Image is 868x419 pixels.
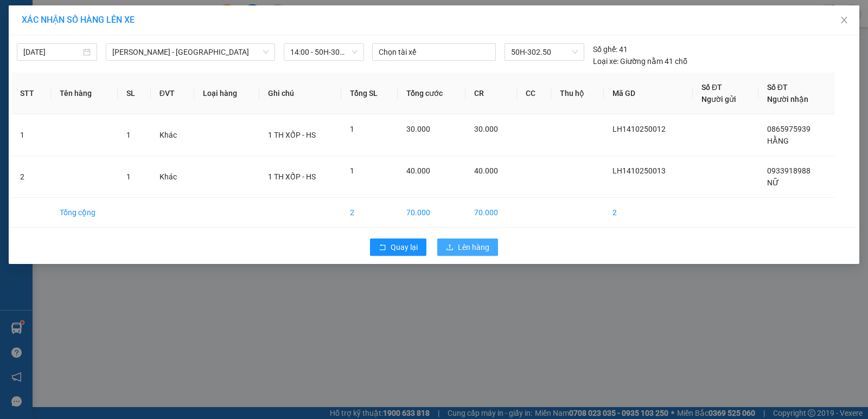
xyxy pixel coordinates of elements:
[151,73,195,114] th: ĐVT
[398,73,465,114] th: Tổng cước
[118,73,150,114] th: SL
[465,198,518,228] td: 70.000
[612,125,666,133] span: LH1410250012
[11,114,51,156] td: 1
[767,125,810,133] span: 0865975939
[51,73,118,114] th: Tên hàng
[767,178,779,187] span: NỮ
[604,198,693,228] td: 2
[474,166,498,175] span: 40.000
[406,166,430,175] span: 40.000
[767,137,789,145] span: HẰNG
[341,73,398,114] th: Tổng SL
[370,238,426,256] button: rollbackQuay lại
[194,73,259,114] th: Loại hàng
[511,44,578,60] span: 50H-302.50
[701,83,722,92] span: Số ĐT
[551,73,604,114] th: Thu hộ
[593,43,617,55] span: Số ghế:
[391,241,418,253] span: Quay lại
[767,95,808,104] span: Người nhận
[263,49,269,55] span: down
[612,166,666,175] span: LH1410250013
[290,44,358,60] span: 14:00 - 50H-302.50
[126,172,131,181] span: 1
[398,198,465,228] td: 70.000
[593,55,618,67] span: Loại xe:
[112,44,269,60] span: Phan Rí - Sài Gòn
[465,73,518,114] th: CR
[268,131,316,139] span: 1 TH XỐP - HS
[593,43,628,55] div: 41
[151,156,195,198] td: Khác
[840,16,848,24] span: close
[701,95,736,104] span: Người gửi
[517,73,551,114] th: CC
[11,156,51,198] td: 2
[341,198,398,228] td: 2
[259,73,341,114] th: Ghi chú
[151,114,195,156] td: Khác
[458,241,489,253] span: Lên hàng
[593,55,687,67] div: Giường nằm 41 chỗ
[767,83,788,92] span: Số ĐT
[437,238,498,256] button: uploadLên hàng
[350,125,354,133] span: 1
[350,166,354,175] span: 1
[268,172,316,181] span: 1 TH XỐP - HS
[11,73,51,114] th: STT
[379,243,386,252] span: rollback
[767,166,810,175] span: 0933918988
[406,125,430,133] span: 30.000
[474,125,498,133] span: 30.000
[126,131,131,139] span: 1
[446,243,454,252] span: upload
[23,46,81,58] input: 14/10/2025
[829,5,859,36] button: Close
[51,198,118,228] td: Tổng cộng
[22,15,135,25] span: XÁC NHẬN SỐ HÀNG LÊN XE
[604,73,693,114] th: Mã GD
